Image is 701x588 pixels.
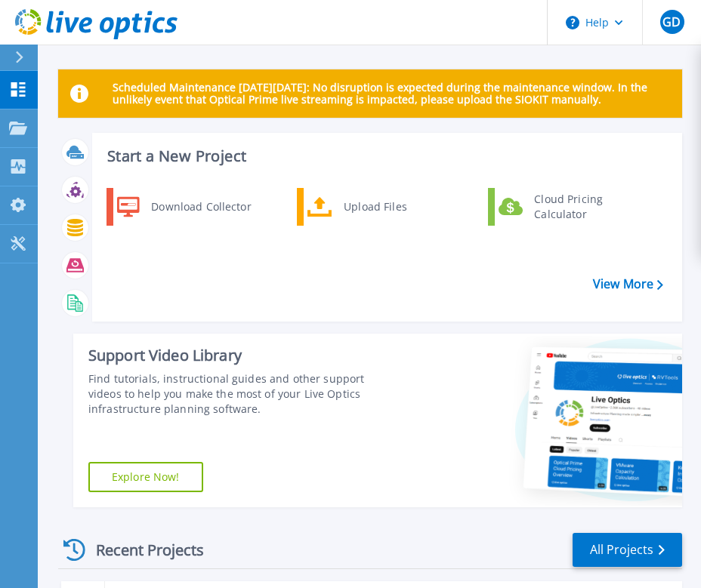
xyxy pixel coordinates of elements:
a: Upload Files [297,188,452,226]
a: All Projects [573,533,682,567]
a: Cloud Pricing Calculator [488,188,643,226]
div: Download Collector [144,192,258,222]
a: Download Collector [107,188,261,226]
span: GD [662,16,681,28]
div: Support Video Library [88,346,400,365]
div: Recent Projects [58,531,224,568]
p: Scheduled Maintenance [DATE][DATE]: No disruption is expected during the maintenance window. In t... [113,82,670,106]
div: Cloud Pricing Calculator [527,192,638,222]
a: Explore Now! [88,462,203,492]
a: View More [593,277,663,291]
div: Find tutorials, instructional guides and other support videos to help you make the most of your L... [88,371,400,417]
div: Upload Files [336,192,448,222]
h3: Start a New Project [107,148,662,165]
